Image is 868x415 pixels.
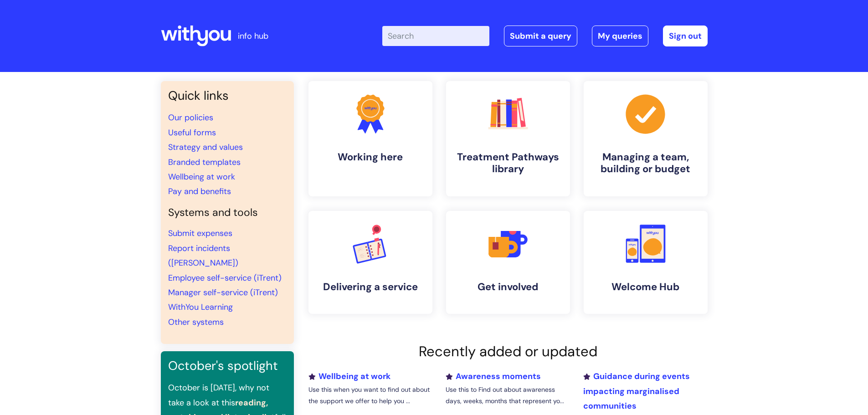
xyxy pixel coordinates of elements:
[238,29,268,43] p: info hub
[446,211,570,314] a: Get involved
[168,272,282,283] a: Employee self-service (iTrent)
[168,186,231,197] a: Pay and benefits
[168,206,287,219] h4: Systems and tools
[663,26,708,46] a: Sign out
[382,26,708,46] div: | -
[591,151,700,175] h4: Managing a team, building or budget
[504,26,577,46] a: Submit a query
[168,171,235,182] a: Wellbeing at work
[168,302,233,313] a: WithYou Learning
[168,142,243,153] a: Strategy and values
[168,112,213,123] a: Our policies
[308,384,432,407] p: Use this when you want to find out about the support we offer to help you ...
[584,211,708,314] a: Welcome Hub
[168,317,224,328] a: Other systems
[446,384,570,407] p: Use this to Find out about awareness days, weeks, months that represent yo...
[453,281,563,293] h4: Get involved
[592,26,648,46] a: My queries
[583,371,690,411] a: Guidance during events impacting marginalised communities
[168,157,241,168] a: Branded templates
[168,287,278,298] a: Manager self-service (iTrent)
[168,359,287,373] h3: October's spotlight
[308,371,390,382] a: Wellbeing at work
[584,81,708,196] a: Managing a team, building or budget
[382,26,489,46] input: Search
[168,243,238,268] a: Report incidents ([PERSON_NAME])
[308,211,432,314] a: Delivering a service
[308,343,708,360] h2: Recently added or updated
[308,81,432,196] a: Working here
[168,127,216,138] a: Useful forms
[168,88,287,103] h3: Quick links
[446,371,541,382] a: Awareness moments
[446,81,570,196] a: Treatment Pathways library
[591,281,700,293] h4: Welcome Hub
[316,151,425,163] h4: Working here
[453,151,563,175] h4: Treatment Pathways library
[168,228,232,239] a: Submit expenses
[316,281,425,293] h4: Delivering a service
